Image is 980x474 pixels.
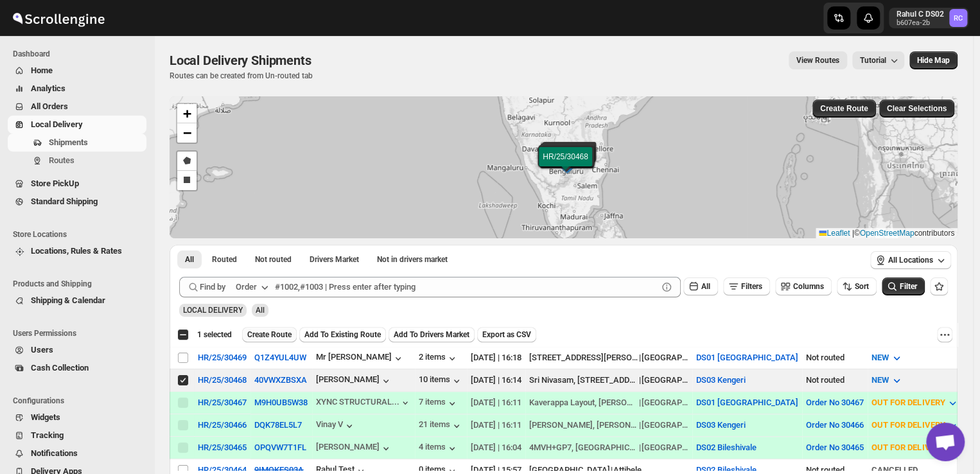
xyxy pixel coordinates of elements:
button: Widgets [8,408,146,426]
span: All [701,282,710,291]
button: Clear Selections [879,100,954,118]
button: Routes [8,152,146,170]
img: Marker [557,157,576,171]
button: OPQVW7T1FL [254,443,306,452]
button: DS01 [GEOGRAPHIC_DATA] [696,398,798,407]
div: [GEOGRAPHIC_DATA] [641,419,688,432]
div: Order [236,281,257,294]
span: − [183,125,191,141]
button: NEW [864,370,911,391]
button: Create Route [812,100,876,118]
img: ScrollEngine [10,2,107,34]
button: DS03 Kengeri [696,375,746,385]
div: Vinay V [316,419,356,432]
img: Marker [556,157,575,171]
span: Export as CSV [482,329,531,340]
span: View Routes [796,55,839,66]
button: Unrouted [247,250,299,268]
div: Kaverappa Layout, [PERSON_NAME] [529,396,638,409]
span: Hide Map [917,55,950,66]
span: Filter [900,282,917,291]
button: Sort [837,277,877,295]
button: Order No 30465 [806,443,864,452]
span: OUT FOR DELIVERY [871,443,945,452]
button: HR/25/30468 [198,375,247,385]
div: [DATE] | 16:11 [471,419,521,432]
button: Notifications [8,444,146,462]
span: Routed [212,254,237,265]
button: HR/25/30469 [198,353,247,362]
button: Add To Drivers Market [389,327,475,342]
button: XYNC STRUCTURAL... [316,397,411,410]
span: Tracking [31,430,64,440]
span: Add To Existing Route [304,329,381,340]
div: HR/25/30466 [198,420,247,430]
span: Products and Shipping [13,279,148,289]
div: [PERSON_NAME] [316,374,392,387]
button: OUT FOR DELIVERY [864,392,967,413]
button: User menu [889,8,968,28]
div: Sri Nivasam, [STREET_ADDRESS][PERSON_NAME] [529,374,638,387]
div: [GEOGRAPHIC_DATA] [641,441,688,454]
a: Draw a polygon [177,152,197,171]
button: DS03 Kengeri [696,420,746,430]
button: 4 items [419,442,459,455]
div: | [529,374,689,387]
img: Marker [559,153,579,167]
span: All Locations [888,255,933,265]
div: [DATE] | 16:11 [471,396,521,409]
button: Add To Existing Route [299,327,386,342]
img: Marker [556,157,575,171]
button: HR/25/30467 [198,398,247,407]
span: Create Route [247,329,292,340]
button: 7 items [419,397,459,410]
button: Shipments [8,134,146,152]
span: All Orders [31,101,68,111]
button: Shipping & Calendar [8,292,146,310]
button: OUT FOR DELIVERY [864,437,967,458]
span: Drivers Market [310,254,359,265]
span: Sort [855,282,869,291]
div: Open chat [926,423,965,461]
button: Analytics [8,80,146,98]
span: Not in drivers market [377,254,448,265]
span: Cash Collection [31,363,89,373]
span: Standard Shipping [31,197,98,206]
button: M9H0UB5W38 [254,398,308,407]
button: Q1Z4YUL4UW [254,353,306,362]
input: #1002,#1003 | Press enter after typing [275,277,658,297]
button: Order No 30466 [806,420,864,430]
span: Store PickUp [31,179,79,188]
span: Routes [49,155,74,165]
img: Marker [558,154,577,168]
img: Marker [557,159,577,173]
span: Find by [200,281,225,294]
span: Users [31,345,53,355]
img: Marker [557,155,577,170]
button: NEW [864,347,911,368]
button: Locations, Rules & Rates [8,242,146,260]
button: 40VWXZBSXA [254,375,307,385]
span: | [852,229,854,238]
div: | [529,351,689,364]
div: Not routed [806,374,864,387]
button: More actions [937,327,952,342]
p: b607ea-2b [897,19,944,27]
span: LOCAL DELIVERY [183,306,243,315]
img: Marker [560,152,579,166]
a: Zoom in [177,104,197,123]
a: Draw a rectangle [177,171,197,190]
span: Filters [741,282,762,291]
p: Rahul C DS02 [897,9,944,19]
span: Add To Drivers Market [394,329,469,340]
a: Zoom out [177,123,197,143]
div: Not routed [806,351,864,364]
span: Notifications [31,448,78,458]
button: DS02 Bileshivale [696,443,757,452]
span: NEW [871,375,889,385]
span: Analytics [31,83,66,93]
